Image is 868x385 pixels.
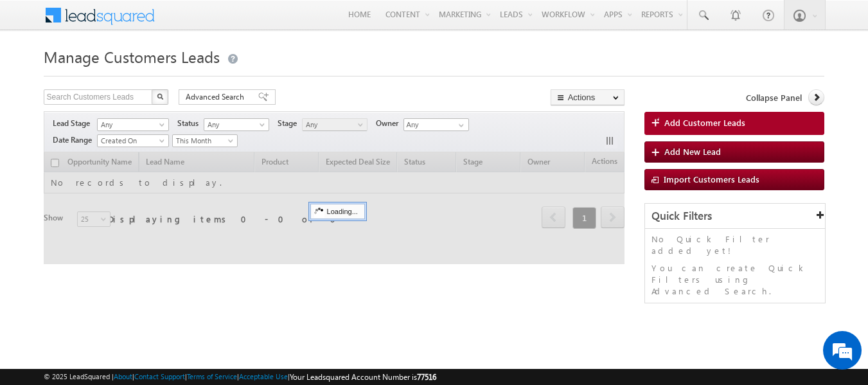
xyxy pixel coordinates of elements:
[187,372,237,381] a: Terms of Service
[278,118,302,129] span: Stage
[204,118,269,131] a: Any
[417,372,436,382] span: 77516
[651,233,819,256] p: No Quick Filter added yet!
[303,119,364,130] span: Any
[664,174,759,184] span: Import Customers Leads
[186,91,248,103] span: Advanced Search
[173,135,234,147] span: This Month
[98,119,164,130] span: Any
[302,118,368,131] a: Any
[452,119,468,132] a: Show All Items
[177,118,204,129] span: Status
[44,46,220,67] span: Manage Customers Leads
[53,134,97,146] span: Date Range
[134,372,185,381] a: Contact Support
[664,146,721,157] span: Add New Lead
[239,372,288,381] a: Acceptable Use
[172,134,238,147] a: This Month
[403,118,469,131] input: Type to Search
[98,135,164,147] span: Created On
[551,89,624,105] button: Actions
[644,112,825,135] a: Add Customer Leads
[204,119,265,130] span: Any
[290,372,436,382] span: Your Leadsquared Account Number is
[651,262,819,297] p: You can create Quick Filters using Advanced Search.
[664,117,745,129] span: Add Customer Leads
[310,204,365,219] div: Loading...
[97,118,169,131] a: Any
[114,372,132,381] a: About
[44,371,436,383] span: © 2025 LeadSquared | | | | |
[157,93,163,100] img: Search
[376,118,403,129] span: Owner
[645,204,826,229] div: Quick Filters
[53,118,95,129] span: Lead Stage
[746,92,802,103] span: Collapse Panel
[97,134,169,147] a: Created On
